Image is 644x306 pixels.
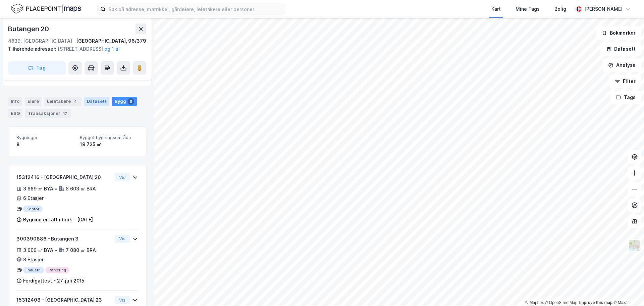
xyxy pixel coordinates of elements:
[610,274,644,306] iframe: Chat Widget
[16,296,112,304] div: 15312408 - [GEOGRAPHIC_DATA] 23
[44,97,82,106] div: Leietakere
[602,58,641,72] button: Analyse
[584,5,623,13] div: [PERSON_NAME]
[115,235,130,243] button: Vis
[16,235,112,243] div: 300390886 - Butangen 3
[76,37,146,45] div: [GEOGRAPHIC_DATA], 96/379
[25,97,42,106] div: Eiere
[8,45,141,53] div: [STREET_ADDRESS]
[628,239,641,252] img: Z
[525,300,544,305] a: Mapbox
[11,3,81,15] img: logo.f888ab2527a4732fd821a326f86c7f29.svg
[66,185,96,193] div: 8 603 ㎡ BRA
[16,173,112,181] div: 15312416 - [GEOGRAPHIC_DATA] 20
[84,97,109,106] div: Datasett
[23,246,53,254] div: 3 606 ㎡ BYA
[23,216,93,224] div: Bygning er tatt i bruk - [DATE]
[23,256,44,264] div: 3 Etasjer
[545,300,578,305] a: OpenStreetMap
[23,185,53,193] div: 3 869 ㎡ BYA
[609,75,641,88] button: Filter
[8,24,50,34] div: Butangen 20
[115,173,130,181] button: Vis
[72,98,79,105] div: 4
[8,61,66,75] button: Tag
[55,248,57,253] div: •
[66,246,96,254] div: 7 080 ㎡ BRA
[112,97,137,106] div: Bygg
[491,5,501,13] div: Kart
[554,5,566,13] div: Bolig
[127,98,134,105] div: 8
[55,186,57,191] div: •
[80,140,138,148] div: 19 725 ㎡
[23,194,44,202] div: 6 Etasjer
[8,97,22,106] div: Info
[600,42,641,56] button: Datasett
[579,300,612,305] a: Improve this map
[62,110,68,117] div: 17
[610,274,644,306] div: Kontrollprogram for chat
[610,91,641,104] button: Tags
[16,140,74,148] div: 8
[16,135,74,140] span: Bygninger
[106,4,285,14] input: Søk på adresse, matrikkel, gårdeiere, leietakere eller personer
[115,296,130,304] button: Vis
[596,26,641,40] button: Bokmerker
[8,109,22,118] div: ESG
[8,37,72,45] div: 4639, [GEOGRAPHIC_DATA]
[80,135,138,140] span: Bygget bygningsområde
[516,5,540,13] div: Mine Tags
[8,46,58,52] span: Tilhørende adresser:
[23,277,84,285] div: Ferdigattest - 27. juli 2015
[25,109,71,118] div: Transaksjoner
